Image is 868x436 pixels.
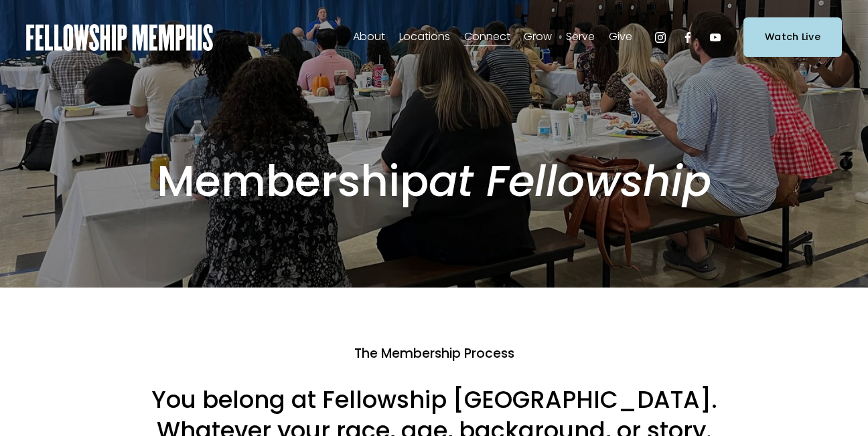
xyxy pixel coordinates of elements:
h1: Membership [133,155,735,208]
span: About [353,27,385,47]
span: Locations [399,27,450,47]
h4: The Membership Process [133,345,735,363]
a: Facebook [681,31,695,44]
img: Fellowship Memphis [26,24,213,51]
a: folder dropdown [566,27,595,48]
a: folder dropdown [609,27,632,48]
a: YouTube [709,31,722,44]
span: Serve [566,27,595,47]
span: Grow [524,27,552,47]
a: folder dropdown [399,27,450,48]
a: folder dropdown [524,27,552,48]
span: Connect [464,27,510,47]
a: Instagram [654,31,667,44]
em: at Fellowship [429,151,711,211]
a: folder dropdown [353,27,385,48]
a: Watch Live [743,17,842,57]
a: folder dropdown [464,27,510,48]
span: Give [609,27,632,47]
